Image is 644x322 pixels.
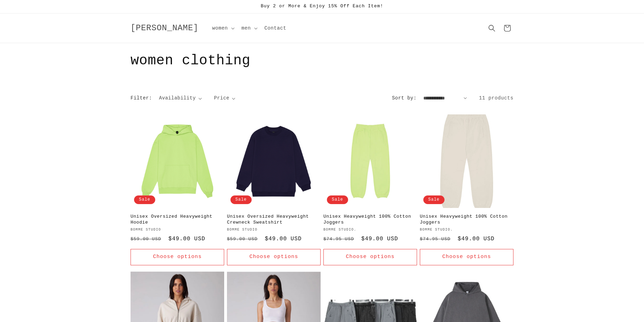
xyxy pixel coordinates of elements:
label: Sort by: [392,95,416,101]
h2: Filter: [131,95,152,102]
h1: women clothing [131,52,513,70]
summary: Price [214,95,236,102]
summary: Search [484,21,500,36]
a: [PERSON_NAME] [128,22,201,35]
a: Contact [260,21,291,35]
button: Choose options [420,249,513,265]
span: Buy 2 or More & Enjoy 15% Off Each Item! [261,3,383,9]
span: Contact [265,25,286,31]
summary: Availability (0 selected) [159,95,202,102]
span: Price [214,95,229,101]
a: Unisex Heavyweight 100% Cotton Joggers [323,214,417,226]
span: 11 products [479,95,513,101]
summary: women [208,21,237,35]
button: Choose options [323,249,417,265]
a: Unisex Oversized Heavyweight Crewneck Sweatshirt [227,214,321,226]
button: Choose options [131,249,224,265]
span: Availability [159,95,196,101]
button: Choose options [227,249,321,265]
a: Unisex Heavyweight 100% Cotton Joggers [420,214,513,226]
span: women [212,25,228,31]
a: Unisex Oversized Heavyweight Hoodie [131,214,224,226]
summary: men [237,21,260,35]
span: men [242,25,251,31]
span: [PERSON_NAME] [131,23,198,33]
